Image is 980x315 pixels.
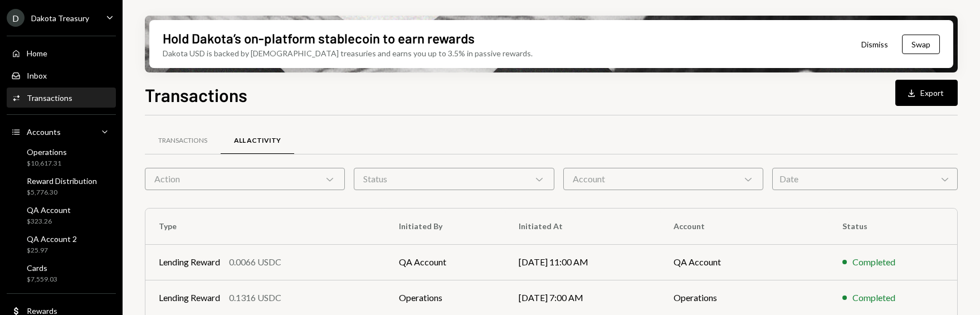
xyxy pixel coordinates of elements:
div: $7,559.03 [27,275,57,284]
div: Transactions [158,136,207,146]
div: Reward Distribution [27,176,97,186]
a: Operations$10,617.31 [7,144,116,171]
a: QA Account$323.26 [7,202,116,229]
a: Home [7,43,116,63]
div: Hold Dakota’s on-platform stablecoin to earn rewards [163,29,475,47]
td: QA Account [386,244,505,280]
div: Accounts [27,127,61,137]
button: Swap [902,35,940,54]
th: Initiated At [505,209,661,244]
a: Reward Distribution$5,776.30 [7,173,116,200]
div: Operations [27,147,67,157]
div: Home [27,49,47,58]
div: $323.26 [27,217,71,226]
div: Lending Reward [159,291,220,304]
div: Completed [852,255,895,269]
div: QA Account [27,205,71,215]
div: Account [563,168,763,190]
a: All Activity [221,127,294,155]
div: $25.97 [27,246,77,255]
a: Accounts [7,122,116,142]
h1: Transactions [145,84,247,106]
td: [DATE] 11:00 AM [505,244,661,280]
div: Lending Reward [159,255,220,269]
th: Account [660,209,829,244]
div: $5,776.30 [27,188,97,197]
div: Dakota USD is backed by [DEMOGRAPHIC_DATA] treasuries and earns you up to 3.5% in passive rewards. [163,47,533,59]
div: Dakota Treasury [31,13,89,23]
div: Date [772,168,958,190]
div: Completed [852,291,895,304]
button: Export [895,80,958,106]
div: 0.0066 USDC [229,255,281,269]
div: Inbox [27,71,47,80]
div: Action [145,168,345,190]
div: All Activity [234,136,281,146]
button: Dismiss [847,31,902,57]
th: Initiated By [386,209,505,244]
a: Transactions [7,88,116,108]
a: Transactions [145,127,221,155]
div: Transactions [27,93,72,103]
div: QA Account 2 [27,234,77,244]
a: Inbox [7,65,116,85]
a: Cards$7,559.03 [7,260,116,287]
div: Status [354,168,554,190]
div: 0.1316 USDC [229,291,281,304]
div: Cards [27,263,57,273]
td: QA Account [660,244,829,280]
th: Status [829,209,957,244]
th: Type [145,209,386,244]
div: $10,617.31 [27,159,67,168]
a: QA Account 2$25.97 [7,231,116,258]
div: D [7,9,25,27]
